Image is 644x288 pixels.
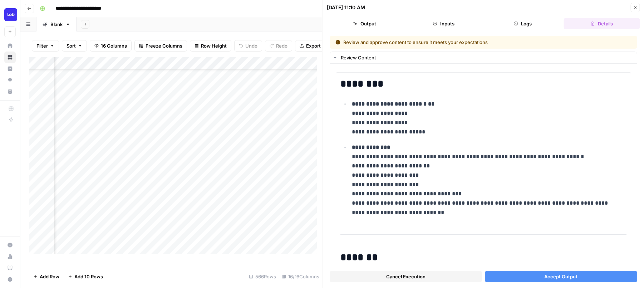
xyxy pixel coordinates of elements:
[341,54,633,61] div: Review Content
[4,86,16,97] a: Your Data
[564,18,640,29] button: Details
[29,271,64,282] button: Add Row
[306,42,331,49] span: Export CSV
[405,18,482,29] button: Inputs
[90,40,132,52] button: 16 Columns
[4,251,16,262] a: Usage
[4,74,16,86] a: Opportunities
[327,4,365,11] div: [DATE] 11:10 AM
[201,42,227,49] span: Row Height
[146,42,182,49] span: Freeze Columns
[67,42,76,49] span: Sort
[64,271,107,282] button: Add 10 Rows
[330,271,482,282] button: Cancel Execution
[190,40,231,52] button: Row Height
[62,40,87,52] button: Sort
[36,17,77,31] a: Blank
[485,18,561,29] button: Logs
[276,42,287,49] span: Redo
[335,39,560,46] div: Review and approve content to ensure it meets your expectations
[4,274,16,285] button: Help + Support
[50,21,63,28] div: Blank
[101,42,127,49] span: 16 Columns
[265,40,292,52] button: Redo
[4,52,16,63] a: Browse
[4,63,16,74] a: Insights
[40,273,59,280] span: Add Row
[330,52,637,63] button: Review Content
[295,40,336,52] button: Export CSV
[4,6,16,24] button: Workspace: Lob
[279,271,322,282] div: 16/16 Columns
[36,42,48,49] span: Filter
[485,271,637,282] button: Accept Output
[544,273,577,280] span: Accept Output
[32,40,59,52] button: Filter
[134,40,187,52] button: Freeze Columns
[327,18,403,29] button: Output
[245,42,257,49] span: Undo
[4,8,17,21] img: Lob Logo
[246,271,279,282] div: 566 Rows
[386,273,425,280] span: Cancel Execution
[74,273,103,280] span: Add 10 Rows
[234,40,262,52] button: Undo
[4,262,16,274] a: Learning Hub
[4,40,16,52] a: Home
[4,239,16,251] a: Settings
